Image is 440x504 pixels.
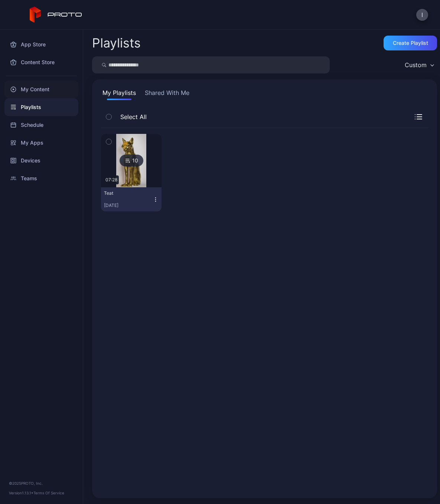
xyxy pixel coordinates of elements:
[393,40,428,46] div: Create Playlist
[4,152,78,169] a: Devices
[101,88,137,100] button: My Playlists
[4,53,78,71] a: Content Store
[104,202,153,208] div: [DATE]
[416,9,428,21] button: I
[4,80,78,98] a: My Content
[117,112,147,121] span: Select All
[384,36,437,50] button: Create Playlist
[401,56,437,73] button: Custom
[4,98,78,116] a: Playlists
[92,36,141,50] h2: Playlists
[4,134,78,152] a: My Apps
[4,36,78,53] a: App Store
[101,187,162,211] button: Teat[DATE]
[4,116,78,134] a: Schedule
[104,175,119,184] div: 07:28
[4,169,78,187] a: Teams
[104,190,145,196] div: Teat
[9,480,74,486] div: © 2025 PROTO, Inc.
[120,155,143,167] div: 10
[143,88,191,100] button: Shared With Me
[33,491,64,495] a: Terms Of Service
[9,491,33,495] span: Version 1.13.1 •
[405,61,427,69] div: Custom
